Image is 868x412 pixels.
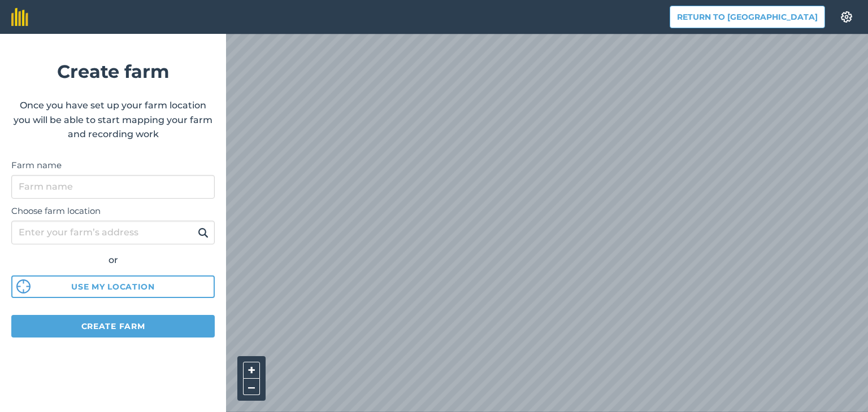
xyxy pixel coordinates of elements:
button: Return to [GEOGRAPHIC_DATA] [670,6,825,28]
label: Farm name [11,159,215,172]
div: or [11,253,215,268]
input: Enter your farm’s address [11,221,215,244]
button: – [243,379,260,395]
img: A cog icon [840,11,853,23]
button: Use my location [11,275,215,298]
h1: Create farm [11,57,215,86]
input: Farm name [11,175,215,199]
button: Create farm [11,315,215,338]
button: + [243,362,260,379]
label: Choose farm location [11,204,215,218]
img: svg%3e [16,279,31,293]
img: fieldmargin Logo [11,8,28,26]
p: Once you have set up your farm location you will be able to start mapping your farm and recording... [11,98,215,142]
img: svg+xml;base64,PHN2ZyB4bWxucz0iaHR0cDovL3d3dy53My5vcmcvMjAwMC9zdmciIHdpZHRoPSIxOSIgaGVpZ2h0PSIyNC... [198,226,209,239]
